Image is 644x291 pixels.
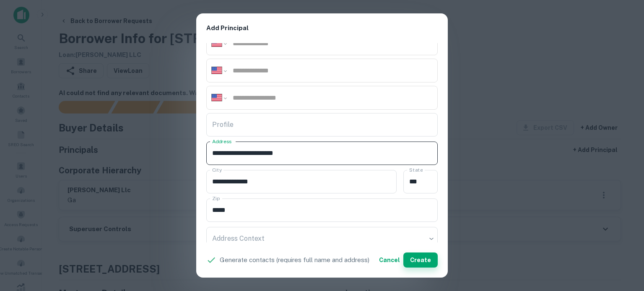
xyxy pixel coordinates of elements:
[212,195,220,202] label: Zip
[212,138,231,145] label: Address
[403,252,438,268] button: Create
[212,166,222,173] label: City
[206,227,438,250] div: ​
[602,224,644,264] iframe: Chat Widget
[409,166,423,173] label: State
[196,13,448,43] h2: Add Principal
[376,252,403,268] button: Cancel
[220,255,369,265] p: Generate contacts (requires full name and address)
